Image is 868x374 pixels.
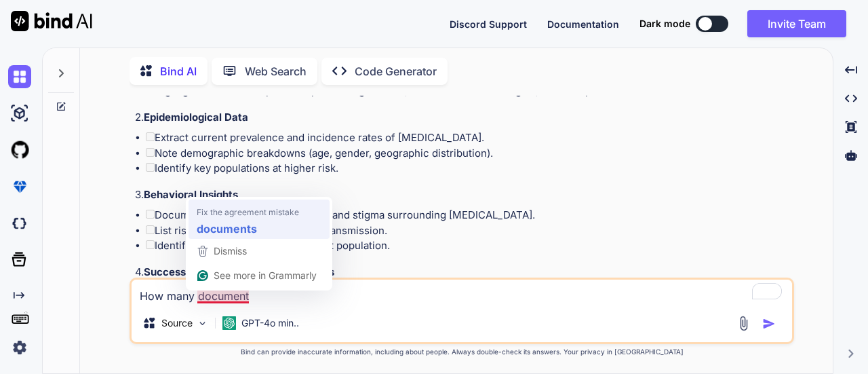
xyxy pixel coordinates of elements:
[161,316,193,330] p: Source
[639,17,690,31] span: Dark mode
[8,138,31,162] img: githubLight
[450,17,527,31] button: Discord Support
[146,130,791,146] li: Extract current prevalence and incidence rates of [MEDICAL_DATA].
[8,175,31,198] img: premium
[547,18,619,30] span: Documentation
[747,10,846,37] button: Invite Team
[11,11,92,31] img: Bind AI
[135,187,791,203] h4: 3.
[450,18,527,30] span: Discord Support
[8,65,31,88] img: chat
[8,102,31,125] img: ai-studio
[146,146,791,162] li: Note demographic breakdowns (age, gender, geographic distribution).
[132,280,792,304] textarea: To enrich screen reader interactions, please activate Accessibility in Grammarly extension settings
[241,316,299,330] p: GPT-4o min..
[146,161,791,176] li: Identify key populations at higher risk.
[245,63,307,79] p: Web Search
[144,188,238,201] strong: Behavioral Insights
[762,317,776,331] img: icon
[736,316,751,331] img: attachment
[160,63,197,79] p: Bind AI
[144,111,248,124] strong: Epidemiological Data
[355,63,437,79] p: Code Generator
[8,212,31,235] img: darkCloudIdeIcon
[197,318,208,329] img: Pick Models
[146,238,791,254] li: Identify knowledge gaps in the target population.
[222,316,236,330] img: GPT-4o mini
[146,208,791,223] li: Document common misconceptions and stigma surrounding [MEDICAL_DATA].
[135,110,791,126] h4: 2.
[144,265,334,278] strong: Successful Communication Strategies
[135,265,791,280] h4: 4.
[8,336,31,359] img: settings
[130,347,794,357] p: Bind can provide inaccurate information, including about people. Always double-check its answers....
[547,17,619,31] button: Documentation
[146,223,791,239] li: List risk behaviors associated with transmission.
